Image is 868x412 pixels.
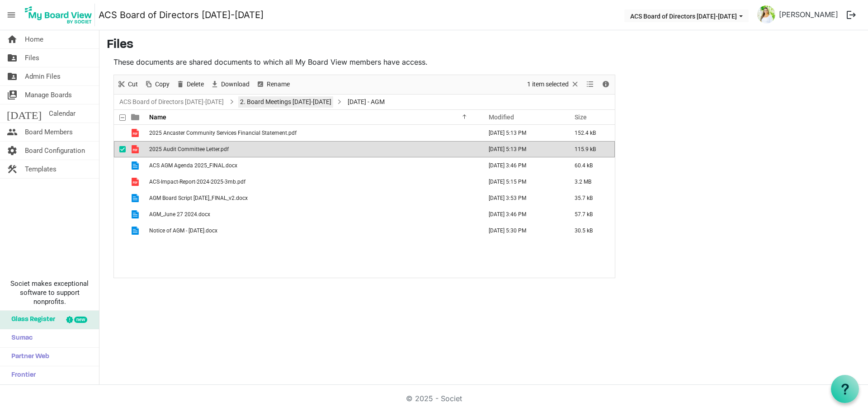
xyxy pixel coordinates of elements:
[7,366,36,384] span: Frontier
[146,125,479,141] td: 2025 Ancaster Community Services Financial Statement.pdf is template cell column header Name
[220,79,250,90] span: Download
[126,125,146,141] td: is template cell column header type
[149,114,166,121] span: Name
[7,30,18,48] span: home
[149,130,297,136] span: 2025 Ancaster Community Services Financial Statement.pdf
[7,142,18,160] span: settings
[479,141,565,157] td: September 19, 2025 5:13 PM column header Modified
[479,125,565,141] td: September 19, 2025 5:13 PM column header Modified
[126,206,146,223] td: is template cell column header type
[479,223,565,239] td: September 10, 2025 5:30 PM column header Modified
[526,79,570,90] span: 1 item selected
[146,190,479,206] td: AGM Board Script September 2025_FINAL_v2.docx is template cell column header Name
[126,157,146,174] td: is template cell column header type
[565,223,615,239] td: 30.5 kB is template cell column header Size
[114,125,126,141] td: checkbox
[565,157,615,174] td: 60.4 kB is template cell column header Size
[238,96,333,108] a: 2. Board Meetings [DATE]-[DATE]
[255,79,292,90] button: Rename
[7,86,18,104] span: switch_account
[565,141,615,157] td: 115.9 kB is template cell column header Size
[143,79,171,90] button: Copy
[7,123,18,141] span: people
[253,75,293,94] div: Rename
[7,311,55,329] span: Glass Register
[7,160,18,178] span: construction
[22,4,95,26] img: My Board View Logo
[149,162,237,169] span: ACS AGM Agenda 2025_FINAL.docx
[149,195,248,201] span: AGM Board Script [DATE]_FINAL_v2.docx
[565,174,615,190] td: 3.2 MB is template cell column header Size
[479,157,565,174] td: September 18, 2025 3:46 PM column header Modified
[149,211,210,218] span: AGM_June 27 2024.docx
[479,206,565,223] td: September 18, 2025 3:46 PM column header Modified
[25,160,57,178] span: Templates
[127,79,139,90] span: Cut
[207,75,253,94] div: Download
[25,86,72,104] span: Manage Boards
[154,79,170,90] span: Copy
[209,79,251,90] button: Download
[175,79,206,90] button: Delete
[583,75,598,94] div: View
[126,223,146,239] td: is template cell column header type
[7,348,49,366] span: Partner Web
[346,96,387,108] span: [DATE] - AGM
[114,174,126,190] td: checkbox
[146,174,479,190] td: ACS-Impact-Report-2024-2025-3mb.pdf is template cell column header Name
[7,67,18,85] span: folder_shared
[116,79,140,90] button: Cut
[146,141,479,157] td: 2025 Audit Committee Letter.pdf is template cell column header Name
[149,179,245,185] span: ACS-Impact-Report-2024-2025-3mb.pdf
[565,125,615,141] td: 152.4 kB is template cell column header Size
[114,223,126,239] td: checkbox
[479,190,565,206] td: September 24, 2025 3:53 PM column header Modified
[598,75,613,94] div: Details
[126,141,146,157] td: is template cell column header type
[113,57,615,67] p: These documents are shared documents to which all My Board View members have access.
[126,174,146,190] td: is template cell column header type
[7,329,33,347] span: Sumac
[149,146,229,152] span: 2025 Audit Committee Letter.pdf
[25,30,43,48] span: Home
[479,174,565,190] td: September 19, 2025 5:15 PM column header Modified
[146,223,479,239] td: Notice of AGM - September 25 2025.docx is template cell column header Name
[74,317,87,323] div: new
[22,4,99,26] a: My Board View Logo
[186,79,205,90] span: Delete
[565,206,615,223] td: 57.7 kB is template cell column header Size
[757,5,775,24] img: P1o51ie7xrVY5UL7ARWEW2r7gNC2P9H9vlLPs2zch7fLSXidsvLolGPwwA3uyx8AkiPPL2cfIerVbTx3yTZ2nQ_thumb.png
[107,38,861,53] h3: Files
[7,49,18,67] span: folder_shared
[25,67,61,85] span: Admin Files
[49,104,75,123] span: Calendar
[118,96,226,108] a: ACS Board of Directors [DATE]-[DATE]
[149,227,217,234] span: Notice of AGM - [DATE].docx
[99,6,264,24] a: ACS Board of Directors [DATE]-[DATE]
[842,5,861,24] button: logout
[114,190,126,206] td: checkbox
[114,75,141,94] div: Cut
[7,104,42,123] span: [DATE]
[489,114,514,121] span: Modified
[526,79,581,90] button: Selection
[406,394,462,403] a: © 2025 - Societ
[575,114,587,121] span: Size
[266,79,291,90] span: Rename
[3,6,20,24] span: menu
[141,75,173,94] div: Copy
[524,75,583,94] div: Clear selection
[25,123,73,141] span: Board Members
[775,5,842,24] a: [PERSON_NAME]
[624,9,749,22] button: ACS Board of Directors 2024-2025 dropdownbutton
[565,190,615,206] td: 35.7 kB is template cell column header Size
[585,79,595,90] button: View dropdownbutton
[173,75,207,94] div: Delete
[114,206,126,223] td: checkbox
[4,279,95,306] span: Societ makes exceptional software to support nonprofits.
[600,79,612,90] button: Details
[146,206,479,223] td: AGM_June 27 2024.docx is template cell column header Name
[126,190,146,206] td: is template cell column header type
[146,157,479,174] td: ACS AGM Agenda 2025_FINAL.docx is template cell column header Name
[25,142,85,160] span: Board Configuration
